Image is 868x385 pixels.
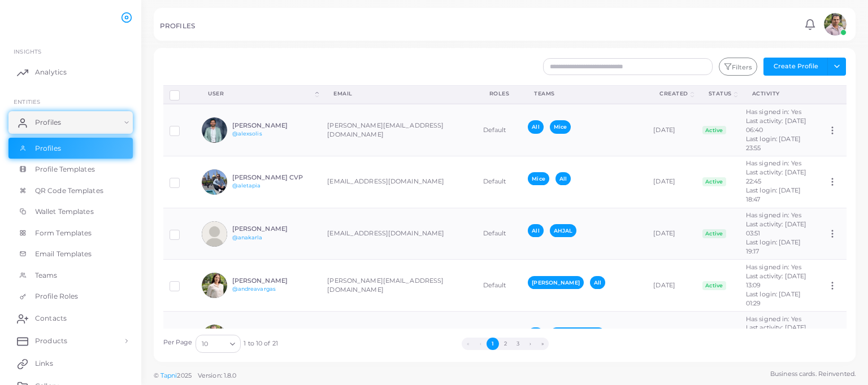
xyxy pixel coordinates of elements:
span: Mice [528,172,549,185]
a: Profiles [8,111,133,134]
button: Go to page 1 [487,338,499,350]
td: [EMAIL_ADDRESS][DOMAIN_NAME] [321,208,477,260]
h5: PROFILES [160,22,195,30]
img: avatar [202,325,227,350]
span: QR Code Templates [35,186,103,196]
span: 10 [202,338,208,350]
span: Business cards. Reinvented. [770,369,856,379]
span: Form Templates [35,228,92,238]
a: Contacts [8,307,133,330]
h6: [PERSON_NAME] [232,225,315,233]
div: Email [333,90,465,98]
td: Default [477,260,522,312]
span: INSIGHTS [14,48,41,55]
span: 2025 [177,371,191,380]
span: Last login: [DATE] 23:55 [746,135,801,152]
span: Last activity: [DATE] 21:49 [746,323,806,340]
img: avatar [202,117,227,143]
a: Analytics [8,61,133,84]
td: [DATE] [647,260,696,312]
a: @anakarla [232,234,263,240]
a: Links [8,352,133,375]
div: Roles [489,90,510,98]
span: [PERSON_NAME] [550,327,605,340]
span: Last activity: [DATE] 13:09 [746,272,806,289]
span: All [528,224,543,237]
a: Profiles [8,138,133,159]
span: Version: 1.8.0 [198,371,237,379]
button: Go to page 3 [511,338,524,350]
span: Teams [35,270,58,281]
a: Wallet Templates [8,201,133,222]
h6: [PERSON_NAME] [232,277,315,285]
td: [EMAIL_ADDRESS][DOMAIN_NAME] [321,312,477,364]
a: Profile Templates [8,159,133,180]
span: Active [702,177,726,186]
span: Active [702,126,726,135]
span: Profile Roles [35,291,78,301]
span: Has signed in: Yes [746,108,801,116]
span: 1 to 10 of 21 [244,339,277,348]
span: © [154,371,236,380]
span: Profiles [35,143,61,154]
h6: [PERSON_NAME] [232,122,315,129]
a: @aletapia [232,182,261,189]
label: Per Page [163,338,193,347]
th: Row-selection [163,85,196,104]
a: @alexsolis [232,130,262,137]
a: QR Code Templates [8,180,133,202]
a: Teams [8,265,133,286]
img: avatar [202,221,227,247]
span: Email Templates [35,249,92,259]
a: Products [8,330,133,352]
span: Has signed in: Yes [746,263,801,271]
td: Default [477,156,522,208]
span: Has signed in: Yes [746,159,801,167]
span: Mice [550,120,571,133]
span: All [555,172,571,185]
td: [DATE] [647,312,696,364]
span: Last login: [DATE] 19:17 [746,238,801,255]
span: Contacts [35,313,67,323]
span: Profiles [35,117,61,128]
span: Active [702,281,726,290]
td: Default [477,208,522,260]
ul: Pagination [278,338,733,350]
button: Go to last page [536,338,549,350]
td: [DATE] [647,208,696,260]
th: Action [821,85,846,104]
a: avatar [821,13,849,36]
td: [PERSON_NAME][EMAIL_ADDRESS][DOMAIN_NAME] [321,104,477,156]
span: Links [35,358,53,369]
td: Default [477,312,522,364]
button: Filters [719,58,757,76]
span: Last login: [DATE] 01:29 [746,290,801,307]
span: [PERSON_NAME] [528,276,583,289]
button: Go to next page [524,338,536,350]
div: Teams [534,90,635,98]
input: Search for option [209,338,225,350]
td: [DATE] [647,156,696,208]
a: Email Templates [8,243,133,265]
div: Status [709,90,732,98]
span: AHJAL [550,224,577,237]
span: All [528,120,543,133]
span: Last activity: [DATE] 06:40 [746,117,806,134]
img: avatar [824,13,847,36]
span: Products [35,336,67,346]
span: Wallet Templates [35,207,94,217]
td: [DATE] [647,104,696,156]
span: Has signed in: Yes [746,211,801,219]
div: activity [752,90,809,98]
button: Create Profile [763,58,828,76]
span: Last activity: [DATE] 03:51 [746,220,806,237]
h6: [PERSON_NAME] CVP [232,174,315,181]
a: Form Templates [8,222,133,244]
td: Default [477,104,522,156]
span: ENTITIES [14,98,40,105]
img: avatar [202,169,227,195]
td: [PERSON_NAME][EMAIL_ADDRESS][DOMAIN_NAME] [321,260,477,312]
a: @andreavargas [232,286,276,292]
span: Profile Templates [35,164,95,174]
span: Last login: [DATE] 18:47 [746,186,801,203]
